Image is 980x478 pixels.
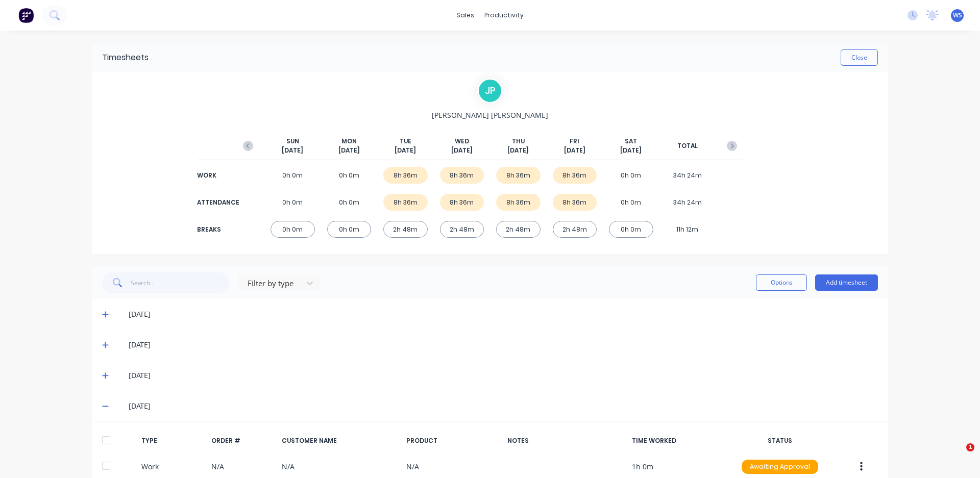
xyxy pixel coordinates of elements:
[338,146,360,155] span: [DATE]
[564,146,585,155] span: [DATE]
[129,400,878,412] div: [DATE]
[451,146,473,155] span: [DATE]
[141,436,204,445] div: TYPE
[632,436,725,445] div: TIME WORKED
[282,436,398,445] div: CUSTOMER NAME
[756,274,807,291] button: Options
[383,167,428,184] div: 8h 36m
[271,167,315,184] div: 0h 0m
[451,8,479,23] div: sales
[625,137,637,146] span: SAT
[282,146,303,155] span: [DATE]
[432,110,548,120] span: [PERSON_NAME] [PERSON_NAME]
[440,194,484,211] div: 8h 36m
[440,167,484,184] div: 8h 36m
[733,436,826,445] div: STATUS
[666,167,710,184] div: 34h 24m
[479,8,529,23] div: productivity
[400,137,411,146] span: TUE
[666,194,710,211] div: 34h 24m
[211,436,274,445] div: ORDER #
[945,443,970,468] iframe: Intercom live chat
[440,221,484,238] div: 2h 48m
[129,339,878,350] div: [DATE]
[620,146,642,155] span: [DATE]
[553,167,597,184] div: 8h 36m
[496,221,541,238] div: 2h 48m
[841,49,878,66] button: Close
[742,460,818,474] div: Awaiting Approval
[512,137,525,146] span: THU
[271,221,315,238] div: 0h 0m
[553,194,597,211] div: 8h 36m
[609,221,653,238] div: 0h 0m
[609,167,653,184] div: 0h 0m
[286,137,299,146] span: SUN
[406,436,499,445] div: PRODUCT
[102,52,149,64] div: Timesheets
[327,221,372,238] div: 0h 0m
[455,137,469,146] span: WED
[197,171,238,180] div: WORK
[131,272,230,293] input: Search...
[496,194,541,211] div: 8h 36m
[966,443,974,451] span: 1
[553,221,597,238] div: 2h 48m
[197,198,238,207] div: ATTENDANCE
[395,146,416,155] span: [DATE]
[129,370,878,381] div: [DATE]
[677,141,698,150] span: TOTAL
[507,436,624,445] div: NOTES
[496,167,541,184] div: 8h 36m
[197,225,238,234] div: BREAKS
[815,274,878,291] button: Add timesheet
[477,78,503,104] div: J P
[18,8,34,23] img: Factory
[666,221,710,238] div: 11h 12m
[383,221,428,238] div: 2h 48m
[341,137,357,146] span: MON
[271,194,315,211] div: 0h 0m
[609,194,653,211] div: 0h 0m
[507,146,529,155] span: [DATE]
[953,11,962,20] span: WS
[383,194,428,211] div: 8h 36m
[570,137,579,146] span: FRI
[129,309,878,320] div: [DATE]
[327,167,372,184] div: 0h 0m
[327,194,372,211] div: 0h 0m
